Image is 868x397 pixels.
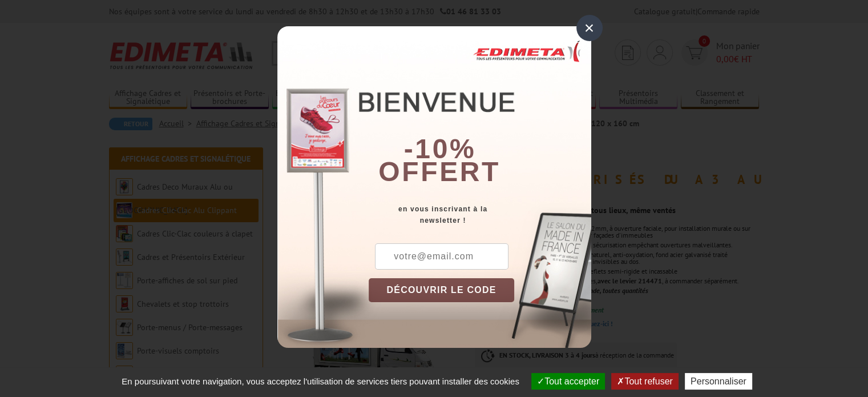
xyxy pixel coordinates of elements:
button: DÉCOUVRIR LE CODE [369,278,515,302]
button: Tout refuser [611,373,678,390]
input: votre@email.com [375,243,508,270]
div: en vous inscrivant à la newsletter ! [369,203,591,226]
span: En poursuivant votre navigation, vous acceptez l'utilisation de services tiers pouvant installer ... [116,376,525,386]
button: Personnaliser (fenêtre modale) [685,373,752,390]
b: -10% [404,134,476,164]
div: × [576,15,603,41]
button: Tout accepter [531,373,605,390]
font: offert [378,157,500,187]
